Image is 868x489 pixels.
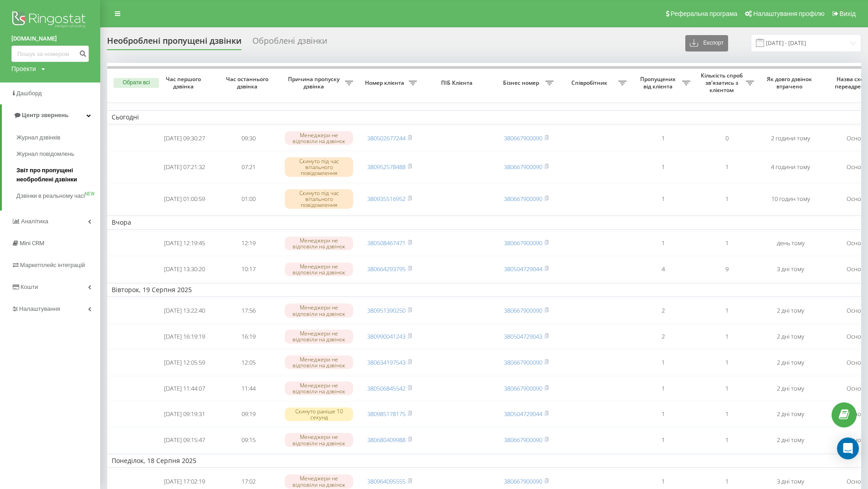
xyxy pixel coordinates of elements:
[16,166,96,184] span: Звіт про пропущені необроблені дзвінки
[367,239,406,247] a: 380508467471
[367,410,406,418] a: 380985178175
[153,428,216,452] td: [DATE] 09:15:47
[153,257,216,281] td: [DATE] 13:30:20
[362,79,409,87] span: Номер клієнта
[631,257,695,281] td: 4
[216,232,280,256] td: 12:19
[153,232,216,256] td: [DATE] 12:19:45
[695,126,759,150] td: 0
[695,232,759,256] td: 1
[367,477,406,485] a: 380964095555
[499,79,545,87] span: Бізнес номер
[153,152,216,182] td: [DATE] 07:21:32
[285,189,353,209] div: Скинуто під час вітального повідомлення
[107,36,241,50] div: Необроблені пропущені дзвінки
[695,402,759,426] td: 1
[285,329,353,343] div: Менеджери не відповіли на дзвінок
[21,218,48,225] span: Аналiтика
[16,149,74,159] span: Журнал повідомлень
[504,436,542,444] a: 380667900090
[285,433,353,447] div: Менеджери не відповіли на дзвінок
[11,46,89,62] input: Пошук за номером
[113,78,159,88] button: Обрати всі
[759,232,822,256] td: день тому
[216,324,280,349] td: 16:19
[16,191,85,201] span: Дзвінки в реальному часі
[285,263,353,276] div: Менеджери не відповіли на дзвінок
[766,76,815,90] span: Як довго дзвінок втрачено
[160,76,209,90] span: Час першого дзвінка
[840,10,856,17] span: Вихід
[631,428,695,452] td: 1
[631,402,695,426] td: 1
[216,184,280,214] td: 01:00
[16,133,60,142] span: Журнал дзвінків
[504,265,542,273] a: 380504729044
[285,407,353,421] div: Скинуто раніше 10 секунд
[153,324,216,349] td: [DATE] 16:19:19
[153,299,216,323] td: [DATE] 13:22:40
[367,436,406,444] a: 380680409988
[695,152,759,182] td: 1
[153,184,216,214] td: [DATE] 01:00:59
[685,35,728,51] button: Експорт
[759,324,822,349] td: 2 дні тому
[19,305,60,312] span: Налаштування
[216,402,280,426] td: 09:19
[367,195,406,203] a: 380935516952
[504,384,542,392] a: 380667900090
[504,134,542,142] a: 380667900090
[285,157,353,177] div: Скинуто під час вітального повідомлення
[224,76,273,90] span: Час останнього дзвінка
[153,350,216,375] td: [DATE] 12:05:59
[695,324,759,349] td: 1
[671,10,738,17] span: Реферальна програма
[631,232,695,256] td: 1
[631,376,695,401] td: 1
[11,34,89,43] a: [DOMAIN_NAME]
[504,477,542,485] a: 380667900090
[837,438,859,459] div: Open Intercom Messenger
[367,384,406,392] a: 380506845542
[216,428,280,452] td: 09:15
[285,474,353,488] div: Менеджери не відповіли на дзвінок
[695,257,759,281] td: 9
[636,76,682,90] span: Пропущених від клієнта
[285,304,353,317] div: Менеджери не відповіли на дзвінок
[695,376,759,401] td: 1
[20,262,85,268] span: Маркетплейс інтеграцій
[21,283,38,290] span: Кошти
[16,129,100,146] a: Журнал дзвінків
[699,72,746,93] span: Кількість спроб зв'язатись з клієнтом
[759,152,822,182] td: 4 години тому
[695,299,759,323] td: 1
[285,355,353,369] div: Менеджери не відповіли на дзвінок
[216,152,280,182] td: 07:21
[367,134,406,142] a: 380502677244
[695,350,759,375] td: 1
[2,104,100,126] a: Центр звернень
[16,162,100,188] a: Звіт про пропущені необроблені дзвінки
[429,79,487,87] span: ПІБ Клієнта
[285,76,345,90] span: Причина пропуску дзвінка
[631,126,695,150] td: 1
[759,126,822,150] td: 2 години тому
[216,376,280,401] td: 11:44
[504,358,542,366] a: 380667900090
[631,350,695,375] td: 1
[16,188,100,204] a: Дзвінки в реальному часіNEW
[11,9,89,32] img: Ringostat logo
[753,10,824,17] span: Налаштування профілю
[216,257,280,281] td: 10:17
[504,332,542,340] a: 380504729043
[153,402,216,426] td: [DATE] 09:19:31
[631,299,695,323] td: 2
[504,239,542,247] a: 380667900090
[631,324,695,349] td: 2
[759,257,822,281] td: 3 дні тому
[153,126,216,150] td: [DATE] 09:30:27
[216,350,280,375] td: 12:05
[367,163,406,171] a: 380952578488
[504,163,542,171] a: 380667900090
[504,410,542,418] a: 380504729044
